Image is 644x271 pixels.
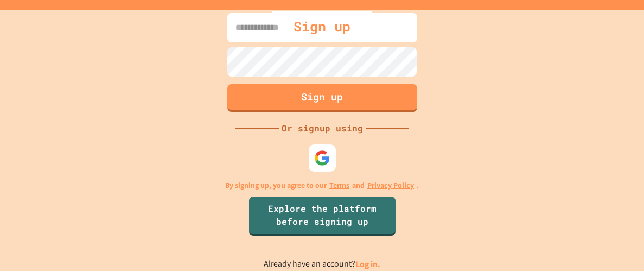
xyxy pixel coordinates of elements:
[279,122,366,135] div: Or signup using
[367,180,414,191] a: Privacy Policy
[329,180,349,191] a: Terms
[227,84,417,112] button: Sign up
[272,11,372,42] div: Sign up
[314,150,330,166] img: google-icon.svg
[264,257,380,271] p: Already have an account?
[225,180,419,191] p: By signing up, you agree to our and .
[355,259,380,270] a: Log in.
[249,197,396,236] a: Explore the platform before signing up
